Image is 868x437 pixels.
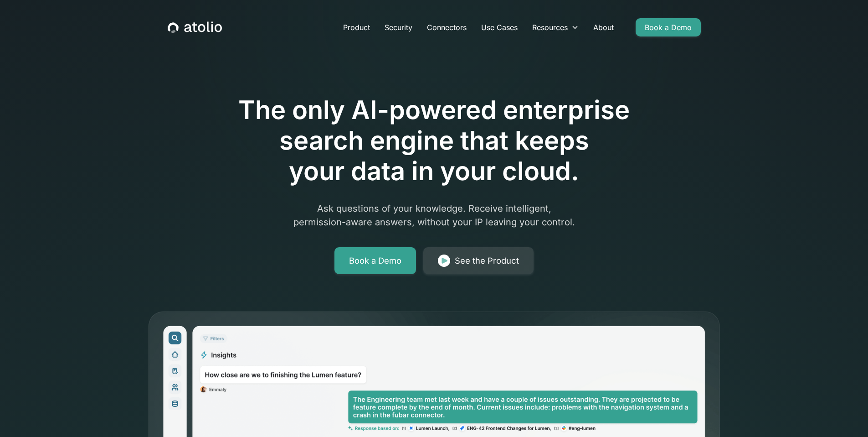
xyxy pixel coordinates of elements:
[377,18,420,36] a: Security
[455,255,519,267] div: See the Product
[423,247,534,275] a: See the Product
[336,18,377,36] a: Product
[586,18,621,36] a: About
[168,21,222,33] a: home
[636,18,701,36] a: Book a Demo
[532,22,568,33] div: Resources
[259,202,609,229] p: Ask questions of your knowledge. Receive intelligent, permission-aware answers, without your IP l...
[420,18,474,36] a: Connectors
[525,18,586,36] div: Resources
[334,247,416,275] a: Book a Demo
[201,95,668,187] h1: The only AI-powered enterprise search engine that keeps your data in your cloud.
[474,18,525,36] a: Use Cases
